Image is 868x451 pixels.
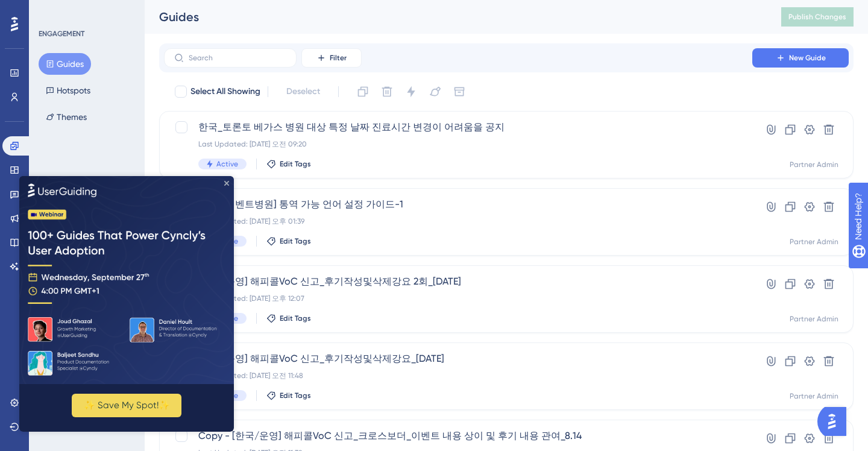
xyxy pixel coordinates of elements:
span: New Guide [789,53,826,63]
span: [한국/운영] 해피콜VoC 신고_후기작성및삭제강요 2회_[DATE] [198,274,718,289]
button: Edit Tags [266,314,311,323]
button: Guides [39,53,91,75]
span: Edit Tags [280,391,311,400]
button: Edit Tags [266,391,311,400]
span: Active [216,159,238,169]
div: Last Updated: [DATE] 오후 01:39 [198,216,718,226]
span: Edit Tags [280,314,311,323]
span: Copy - [한국/운영] 해피콜VoC 신고_크로스보더_이벤트 내용 상이 및 후기 내용 관여_8.14 [198,429,718,443]
button: Filter [301,48,362,68]
div: Partner Admin [790,160,838,169]
div: Guides [159,8,751,25]
div: Last Updated: [DATE] 오후 12:07 [198,294,718,303]
span: Publish Changes [788,12,846,22]
span: Need Help? [28,3,75,17]
div: ENGAGEMENT [39,29,84,39]
span: Select All Showing [190,84,260,99]
div: Partner Admin [790,391,838,401]
button: New Guide [752,48,849,68]
div: Last Updated: [DATE] 오전 09:20 [198,139,718,149]
span: Deselect [286,84,320,99]
span: [한국/운영] 해피콜VoC 신고_후기작성및삭제강요_[DATE] [198,352,718,366]
button: ✨ Save My Spot!✨ [52,218,162,241]
iframe: UserGuiding AI Assistant Launcher [817,403,854,440]
div: Partner Admin [790,314,838,324]
span: Edit Tags [280,159,311,169]
span: [한국/이벤트병원] 통역 가능 언어 설정 가이드-1 [198,197,718,212]
input: Search [189,54,286,62]
button: Edit Tags [266,159,311,169]
div: Last Updated: [DATE] 오전 11:48 [198,371,718,380]
button: Themes [39,106,94,128]
div: Partner Admin [790,237,838,247]
button: Publish Changes [781,7,854,27]
span: 한국_토론토 베가스 병원 대상 특정 날짜 진료시간 변경이 어려움을 공지 [198,120,718,134]
span: Edit Tags [280,236,311,246]
button: Hotspots [39,80,98,101]
div: Close Preview [205,5,210,10]
span: Filter [330,53,347,63]
button: Deselect [275,81,331,102]
button: Edit Tags [266,236,311,246]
